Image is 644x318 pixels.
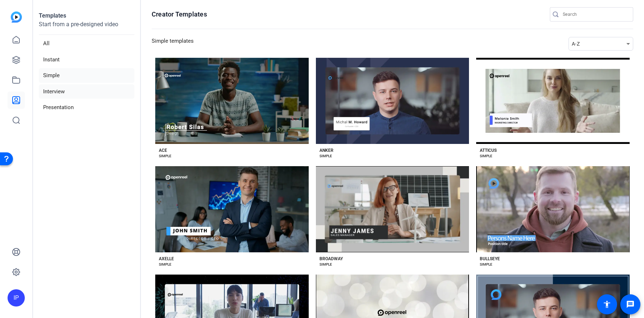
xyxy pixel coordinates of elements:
button: Template image [476,166,630,252]
li: Interview [39,84,134,99]
div: AXELLE [159,256,174,262]
strong: Templates [39,12,66,19]
li: All [39,36,134,51]
button: Template image [155,166,309,252]
div: SIMPLE [319,153,332,159]
div: BULLSEYE [480,256,500,262]
li: Presentation [39,100,134,115]
button: Template image [316,58,469,144]
h1: Creator Templates [152,10,207,19]
div: ANKER [319,148,333,153]
button: Template image [155,58,309,144]
div: ACE [159,148,167,153]
button: Template image [476,58,630,144]
p: Start from a pre-designed video [39,20,134,35]
mat-icon: message [626,300,635,309]
input: Search [563,10,627,19]
li: Simple [39,68,134,83]
div: SIMPLE [159,153,171,159]
h3: Simple templates [152,37,194,51]
div: SIMPLE [159,262,171,267]
div: ATTICUS [480,148,497,153]
img: blue-gradient.svg [11,11,22,23]
div: SIMPLE [319,262,332,267]
mat-icon: accessibility [603,300,611,309]
span: A-Z [572,41,580,47]
div: BROADWAY [319,256,343,262]
button: Template image [316,166,469,252]
div: IP [8,289,25,307]
div: SIMPLE [480,153,492,159]
div: SIMPLE [480,262,492,267]
li: Instant [39,52,134,67]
